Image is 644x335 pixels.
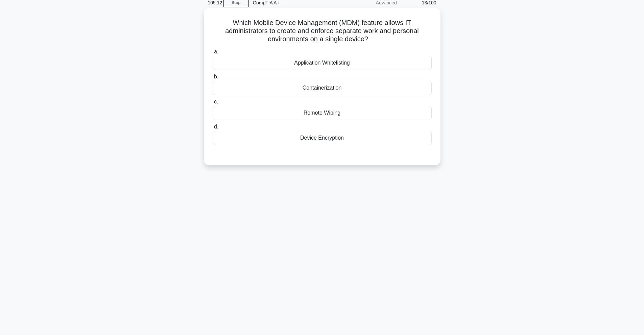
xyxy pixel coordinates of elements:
[213,81,432,95] div: Containerization
[214,124,218,129] span: d.
[212,19,432,44] h5: Which Mobile Device Management (MDM) feature allows IT administrators to create and enforce separ...
[214,74,218,79] span: b.
[213,56,432,70] div: Application Whitelisting
[213,131,432,145] div: Device Encryption
[213,106,432,120] div: Remote Wiping
[214,99,218,104] span: c.
[214,49,218,54] span: a.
